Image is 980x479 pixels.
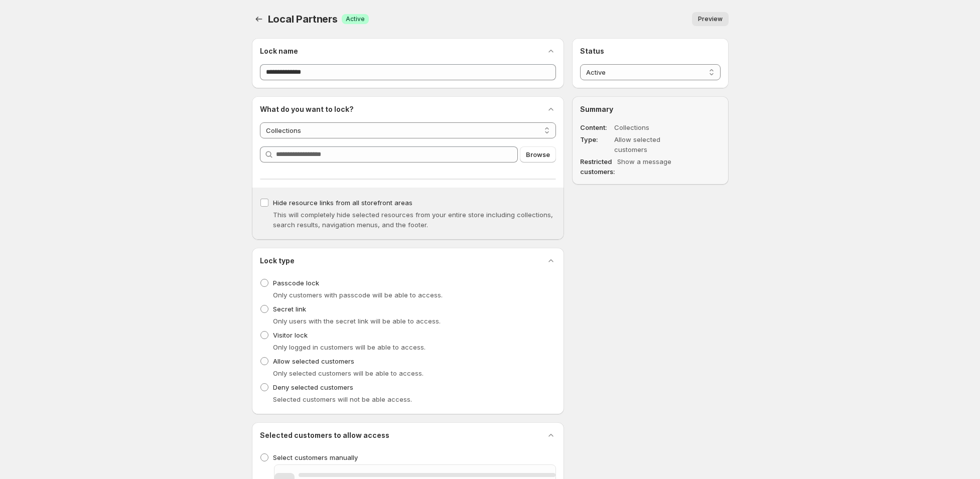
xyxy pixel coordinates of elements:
dt: Content: [580,122,612,132]
button: Back [252,12,266,26]
span: Deny selected customers [273,383,353,391]
span: Select customers manually [273,453,358,461]
h2: What do you want to lock? [260,104,354,114]
dd: Collections [614,122,691,132]
span: Only users with the secret link will be able to access. [273,317,441,325]
button: Preview [692,12,729,26]
span: Active [346,15,365,23]
span: Passcode lock [273,279,319,287]
dd: Allow selected customers [614,134,691,154]
h2: Status [580,46,720,56]
span: Only customers with passcode will be able to access. [273,291,443,299]
h2: Summary [580,104,720,114]
button: Browse [520,146,556,163]
span: Selected customers will not be able access. [273,395,412,403]
h2: Lock type [260,256,295,266]
span: Hide resource links from all storefront areas [273,199,412,207]
h2: Lock name [260,46,298,56]
span: Only logged in customers will be able to access. [273,343,426,351]
dt: Type: [580,134,612,154]
h2: Selected customers to allow access [260,430,389,440]
span: This will completely hide selected resources from your entire store including collections, search... [273,211,553,229]
span: Preview [698,15,723,23]
span: Visitor lock [273,331,308,339]
span: Allow selected customers [273,357,354,365]
span: Only selected customers will be able to access. [273,369,424,377]
span: Local Partners [268,13,338,25]
dd: Show a message [617,156,694,177]
dt: Restricted customers: [580,156,615,177]
span: Secret link [273,305,306,313]
span: Browse [526,149,550,159]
